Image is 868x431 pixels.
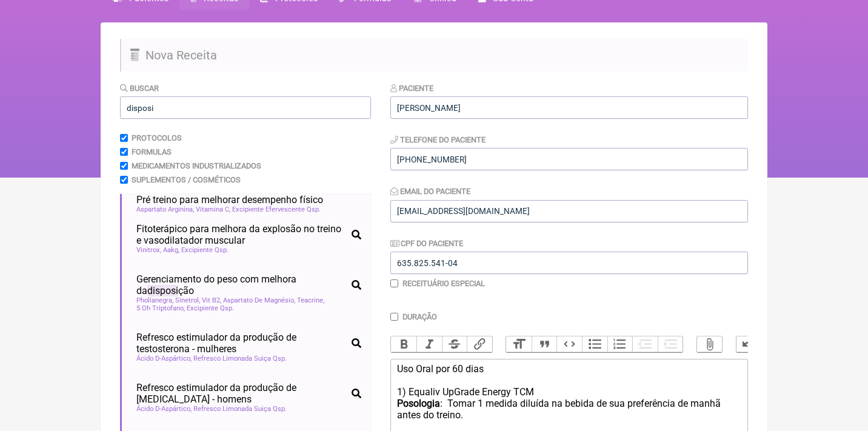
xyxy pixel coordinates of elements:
[132,133,182,142] label: Protocolos
[416,336,442,352] button: Italic
[147,285,178,296] span: disposi
[132,161,261,170] label: Medicamentos Industrializados
[391,336,416,352] button: Bold
[181,246,229,254] span: Excipiente Qsp
[193,355,287,363] span: Refresco Limonada Suiça Qsp
[390,84,433,93] label: Paciente
[632,336,658,352] button: Decrease Level
[397,398,440,409] strong: Posologia
[136,296,173,304] span: Pholianegra
[163,246,179,254] span: Aakg
[136,194,323,205] span: Pré treino para melhorar desempenho físico
[697,336,723,352] button: Attach Files
[232,205,321,213] span: Excipiente Efervescente Qsp
[402,312,437,321] label: Duração
[607,336,633,352] button: Numbers
[297,296,324,304] span: Teacrine
[193,405,287,413] span: Refresco Limonada Suiça Qsp
[390,187,470,196] label: Email do Paciente
[506,336,532,352] button: Heading
[532,336,557,352] button: Quote
[556,336,582,352] button: Code
[132,175,241,184] label: Suplementos / Cosméticos
[223,296,295,304] span: Aspartato De Magnésio
[467,336,492,352] button: Link
[136,246,161,254] span: Vinitrox
[202,296,221,304] span: Vit B2
[658,336,683,352] button: Increase Level
[390,135,486,144] label: Telefone do Paciente
[132,147,172,156] label: Formulas
[120,84,159,93] label: Buscar
[196,205,230,213] span: Vitamina C
[175,296,200,304] span: Sinetrol
[136,205,194,213] span: Aspartato Arginina
[136,332,347,355] span: Refresco estimulador da produção de testosterona - mulheres
[136,223,347,246] span: Fitoterápico para melhora da explosão no treino e vasodilatador muscular
[120,96,371,119] input: exemplo: emagrecimento, ansiedade
[187,304,234,312] span: Excipiente Qsp
[390,239,463,248] label: CPF do Paciente
[136,273,347,296] span: Gerenciamento do peso com melhora da ção
[136,304,185,312] span: 5 Oh Triptofano
[120,39,748,72] h2: Nova Receita
[736,336,762,352] button: Undo
[136,355,192,363] span: Ácido D-Aspártico
[136,405,192,413] span: Ácido D-Aspártico
[402,279,485,288] label: Receituário Especial
[136,382,347,405] span: Refresco estimulador da produção de [MEDICAL_DATA] - homens
[582,336,607,352] button: Bullets
[442,336,467,352] button: Strikethrough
